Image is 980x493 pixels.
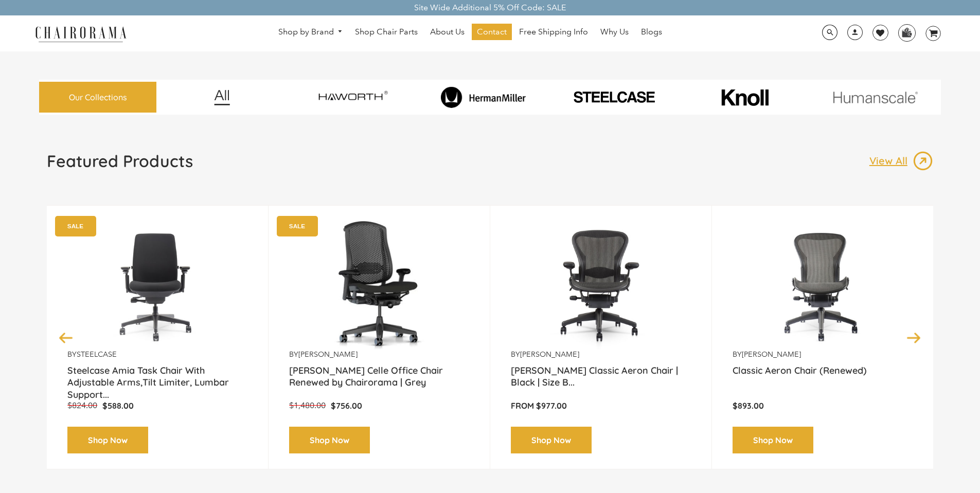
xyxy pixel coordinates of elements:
[273,24,348,40] a: Shop by Brand
[102,400,134,411] p: $588.00
[350,24,423,40] a: Shop Chair Parts
[67,427,148,454] a: Shop Now
[420,86,546,108] img: image_8_173eb7e0-7579-41b4-bc8e-4ba0b8ba93e8.png
[899,25,915,40] img: WhatsApp_Image_2024-07-12_at_16.23.01.webp
[641,27,662,38] span: Blogs
[733,400,913,411] p: $893.00
[636,24,667,40] a: Blogs
[289,427,370,454] a: Shop Now
[67,364,247,390] a: Steelcase Amia Task Chair With Adjustable Arms,Tilt Limiter, Lumbar Support...
[301,221,457,350] img: Herman Miller Celle Office Chair Renewed by Chairorama | Grey - chairorama
[57,328,75,346] button: Previous
[29,25,132,43] img: chairorama
[511,400,691,411] p: From $977.00
[595,24,634,40] a: Why Us
[812,91,938,104] img: image_11.png
[67,221,247,350] a: Amia Chair by chairorama.com Renewed Amia Chair chairorama.com
[289,350,469,359] p: by
[733,427,813,454] a: Shop Now
[67,223,83,229] text: SALE
[511,350,691,359] p: by
[733,350,913,359] p: by
[77,350,117,359] a: Steelcase
[514,24,593,40] a: Free Shipping Info
[176,24,764,43] nav: DesktopNavigation
[733,364,913,390] a: Classic Aeron Chair (Renewed)
[511,221,691,350] img: Herman Miller Classic Aeron Chair | Black | Size B (Renewed) - chairorama
[869,154,913,168] p: View All
[869,151,933,171] a: View All
[289,400,331,411] p: $1,480.00
[298,350,358,359] a: [PERSON_NAME]
[733,221,913,350] img: Classic Aeron Chair (Renewed) - chairorama
[477,27,507,38] span: Contact
[355,27,418,38] span: Shop Chair Parts
[47,151,193,171] h1: Featured Products
[698,88,791,107] img: image_10_1.png
[551,89,677,105] img: PHOTO-2024-07-09-00-53-10-removebg-preview.png
[905,328,923,346] button: Next
[289,223,305,229] text: SALE
[511,427,592,454] a: Shop Now
[47,151,193,179] a: Featured Products
[511,221,691,350] a: Herman Miller Classic Aeron Chair | Black | Size B (Renewed) - chairorama Herman Miller Classic A...
[913,151,933,171] img: image_13.png
[289,221,469,350] a: Herman Miller Celle Office Chair Renewed by Chairorama | Grey - chairorama Herman Miller Celle Of...
[430,27,465,38] span: About Us
[67,221,247,350] img: Amia Chair by chairorama.com
[193,89,251,105] img: image_12.png
[67,350,247,359] p: by
[742,350,801,359] a: [PERSON_NAME]
[331,400,362,411] p: $756.00
[519,27,588,38] span: Free Shipping Info
[472,24,512,40] a: Contact
[425,24,470,40] a: About Us
[39,82,156,113] a: Our Collections
[511,364,691,390] a: [PERSON_NAME] Classic Aeron Chair | Black | Size B...
[600,27,629,38] span: Why Us
[290,82,416,112] img: image_7_14f0750b-d084-457f-979a-a1ab9f6582c4.png
[67,400,102,411] p: $824.00
[289,364,469,390] a: [PERSON_NAME] Celle Office Chair Renewed by Chairorama | Grey
[520,350,579,359] a: [PERSON_NAME]
[733,221,913,350] a: Classic Aeron Chair (Renewed) - chairorama Classic Aeron Chair (Renewed) - chairorama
